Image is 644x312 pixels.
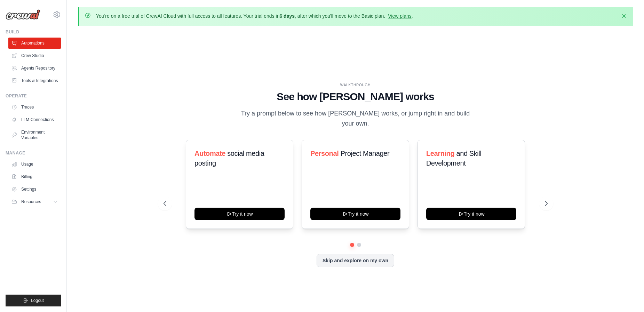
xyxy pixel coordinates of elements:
[96,13,413,19] p: You're on a free trial of CrewAI Cloud with full access to all features. Your trial ends in , aft...
[8,159,61,170] a: Usage
[6,150,61,156] div: Manage
[6,29,61,35] div: Build
[388,13,411,19] a: View plans
[279,13,295,19] strong: 6 days
[194,208,285,220] button: Try it now
[8,102,61,113] a: Traces
[164,90,548,103] h1: See how [PERSON_NAME] works
[8,184,61,195] a: Settings
[31,298,44,303] span: Logout
[8,127,61,143] a: Environment Variables
[194,150,225,157] span: Automate
[164,82,548,88] div: WALKTHROUGH
[8,196,61,207] button: Resources
[6,9,40,20] img: Logo
[8,38,61,49] a: Automations
[8,114,61,125] a: LLM Connections
[8,63,61,74] a: Agents Repository
[6,295,61,306] button: Logout
[194,150,264,167] span: social media posting
[8,171,61,182] a: Billing
[426,208,516,220] button: Try it now
[340,150,389,157] span: Project Manager
[21,199,41,205] span: Resources
[317,254,394,267] button: Skip and explore on my own
[6,93,61,99] div: Operate
[239,109,472,129] p: Try a prompt below to see how [PERSON_NAME] works, or jump right in and build your own.
[426,150,454,157] span: Learning
[310,150,339,157] span: Personal
[310,208,400,220] button: Try it now
[8,50,61,61] a: Crew Studio
[8,75,61,86] a: Tools & Integrations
